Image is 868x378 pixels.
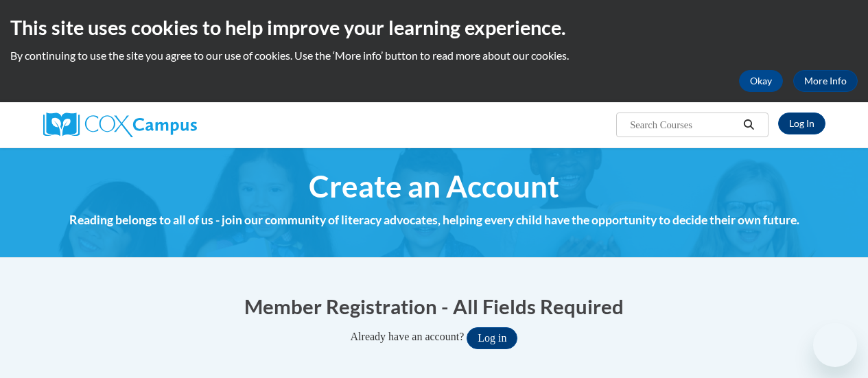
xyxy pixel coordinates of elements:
a: Log In [778,113,825,134]
a: More Info [793,70,858,92]
iframe: Button to launch messaging window [813,323,857,367]
button: Log in [467,327,517,349]
span: Create an Account [309,168,559,204]
img: Cox Campus [43,113,197,137]
span: Already have an account? [351,331,465,342]
input: Search Courses [629,117,738,133]
button: Okay [739,70,783,92]
p: By continuing to use the site you agree to our use of cookies. Use the ‘More info’ button to read... [10,48,858,63]
button: Search [738,117,759,133]
h2: This site uses cookies to help improve your learning experience. [10,14,858,41]
h1: Member Registration - All Fields Required [43,292,825,320]
h4: Reading belongs to all of us - join our community of literacy advocates, helping every child have... [43,211,825,229]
